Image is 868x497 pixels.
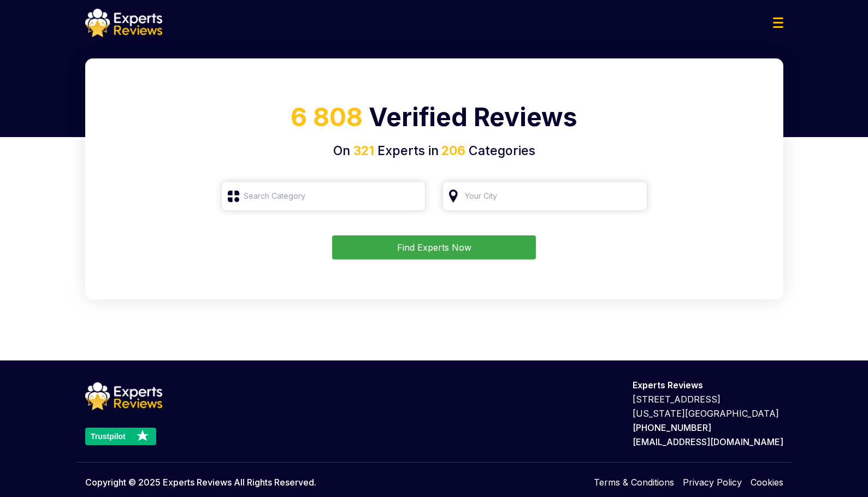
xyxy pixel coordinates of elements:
[332,235,536,259] button: Find Experts Now
[594,476,674,489] a: Terms & Conditions
[633,421,783,435] p: [PHONE_NUMBER]
[751,476,783,489] a: Cookies
[773,17,783,28] img: Menu Icon
[439,143,465,158] span: 206
[98,141,770,161] h4: On Experts in Categories
[353,143,374,158] span: 321
[683,476,742,489] a: Privacy Policy
[85,428,162,445] a: Trustpilot
[633,378,783,392] p: Experts Reviews
[633,392,783,406] p: [STREET_ADDRESS]
[221,181,426,211] input: Search Category
[91,432,126,441] text: Trustpilot
[291,102,363,132] span: 6 808
[633,406,783,421] p: [US_STATE][GEOGRAPHIC_DATA]
[85,382,162,411] img: logo
[98,98,770,141] h1: Verified Reviews
[633,435,783,449] p: [EMAIL_ADDRESS][DOMAIN_NAME]
[442,181,647,211] input: Your City
[85,9,162,37] img: logo
[85,476,316,489] p: Copyright © 2025 Experts Reviews All Rights Reserved.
